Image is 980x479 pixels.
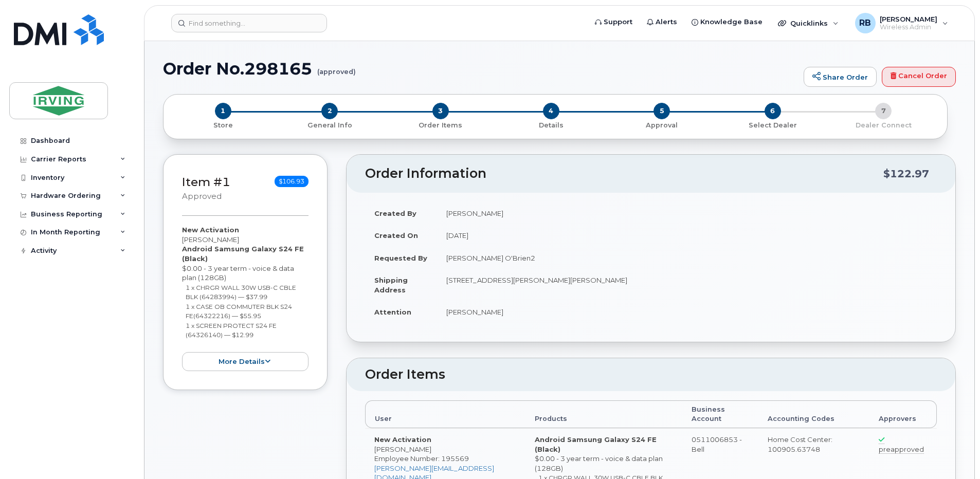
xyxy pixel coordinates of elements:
[721,121,824,130] p: Select Dealer
[374,435,431,444] strong: New Activation
[869,400,937,429] th: Approvers
[437,224,937,247] td: [DATE]
[182,226,239,234] strong: New Activation
[182,192,222,201] small: approved
[365,400,525,429] th: User
[525,400,682,429] th: Products
[879,435,924,454] span: preapproved
[765,103,781,119] span: 6
[275,176,308,187] span: $106.93
[365,167,883,181] h2: Order Information
[374,276,408,294] strong: Shipping Address
[543,103,559,119] span: 4
[374,231,418,239] strong: Created On
[882,67,956,87] a: Cancel Order
[437,269,937,301] td: [STREET_ADDRESS][PERSON_NAME][PERSON_NAME]
[321,103,338,119] span: 2
[182,352,308,371] button: more details
[437,202,937,225] td: [PERSON_NAME]
[883,164,929,183] div: $122.97
[682,400,758,429] th: Business Account
[163,60,798,78] h1: Order No.298165
[437,301,937,323] td: [PERSON_NAME]
[768,435,860,454] div: Home Cost Center: 100905.63748
[374,308,411,316] strong: Attention
[186,303,292,320] small: 1 x CASE OB COMMUTER BLK S24 FE(64322216) — $55.95
[176,121,270,130] p: Store
[172,119,274,130] a: 1 Store
[758,400,869,429] th: Accounting Codes
[611,121,713,130] p: Approval
[374,254,427,262] strong: Requested By
[365,367,937,382] h2: Order Items
[215,103,231,119] span: 1
[182,245,304,263] strong: Android Samsung Galaxy S24 FE (Black)
[186,322,277,339] small: 1 x SCREEN PROTECT S24 FE (64326140) — $12.99
[500,121,602,130] p: Details
[278,121,380,130] p: General Info
[804,67,877,87] a: Share Order
[654,103,670,119] span: 5
[389,121,492,130] p: Order Items
[374,454,469,463] span: Employee Number: 195569
[607,119,717,130] a: 5 Approval
[182,225,308,371] div: [PERSON_NAME] $0.00 - 3 year term - voice & data plan (128GB)
[717,119,828,130] a: 6 Select Dealer
[182,175,230,189] a: Item #1
[374,209,416,217] strong: Created By
[437,247,937,269] td: [PERSON_NAME] O'Brien2
[186,284,296,301] small: 1 x CHRGR WALL 30W USB-C CBLE BLK (64283994) — $37.99
[274,119,385,130] a: 2 General Info
[432,103,449,119] span: 3
[385,119,496,130] a: 3 Order Items
[317,60,356,76] small: (approved)
[496,119,606,130] a: 4 Details
[535,435,657,453] strong: Android Samsung Galaxy S24 FE (Black)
